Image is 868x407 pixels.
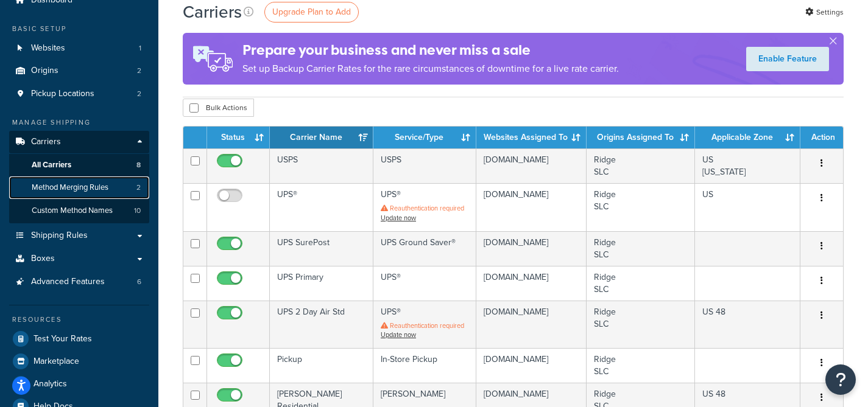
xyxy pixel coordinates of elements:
[587,148,695,183] td: Ridge SLC
[800,127,843,148] th: Action
[9,60,149,82] li: Origins
[9,328,149,350] a: Test Your Rates
[137,277,141,287] span: 6
[9,37,149,60] li: Websites
[476,348,587,383] td: [DOMAIN_NAME]
[9,248,149,270] a: Boxes
[390,321,464,330] span: Reauthentication required
[270,127,373,148] th: Carrier Name: activate to sort column ascending
[9,154,149,176] a: All Carriers 8
[9,83,149,105] a: Pickup Locations 2
[270,266,373,301] td: UPS Primary
[136,160,141,170] span: 8
[183,33,242,85] img: ad-rules-rateshop-fe6ec290ccb7230408bd80ed9643f0289d75e0ffd9eb532fc0e269fcd187b520.png
[390,203,464,213] span: Reauthentication required
[9,373,149,395] a: Analytics
[270,183,373,231] td: UPS®
[587,183,695,231] td: Ridge SLC
[9,224,149,247] a: Shipping Rules
[270,231,373,266] td: UPS SurePost
[9,176,149,199] li: Method Merging Rules
[373,348,476,383] td: In-Store Pickup
[32,206,113,216] span: Custom Method Names
[242,40,619,60] h4: Prepare your business and never miss a sale
[139,43,141,54] span: 1
[476,183,587,231] td: [DOMAIN_NAME]
[34,357,79,367] span: Marketplace
[695,301,800,348] td: US 48
[825,364,856,395] button: Open Resource Center
[373,266,476,301] td: UPS®
[9,154,149,176] li: All Carriers
[373,183,476,231] td: UPS®
[31,277,105,287] span: Advanced Features
[9,315,149,325] div: Resources
[9,37,149,60] a: Websites 1
[381,330,416,339] a: Update now
[476,301,587,348] td: [DOMAIN_NAME]
[270,301,373,348] td: UPS 2 Day Air Std
[695,148,800,183] td: US [US_STATE]
[183,99,254,117] button: Bulk Actions
[695,127,800,148] th: Applicable Zone: activate to sort column ascending
[9,24,149,34] div: Basic Setup
[805,4,844,21] a: Settings
[272,5,351,18] span: Upgrade Plan to Add
[373,127,476,148] th: Service/Type: activate to sort column ascending
[31,66,58,76] span: Origins
[31,137,61,147] span: Carriers
[134,206,141,216] span: 10
[9,117,149,128] div: Manage Shipping
[264,2,359,23] a: Upgrade Plan to Add
[587,231,695,266] td: Ridge SLC
[34,334,92,344] span: Test Your Rates
[32,183,108,193] span: Method Merging Rules
[373,231,476,266] td: UPS Ground Saver®
[31,43,65,54] span: Websites
[9,60,149,82] a: Origins 2
[9,200,149,222] a: Custom Method Names 10
[381,213,416,223] a: Update now
[476,148,587,183] td: [DOMAIN_NAME]
[9,200,149,222] li: Custom Method Names
[9,176,149,199] a: Method Merging Rules 2
[9,131,149,223] li: Carriers
[9,350,149,372] a: Marketplace
[587,348,695,383] td: Ridge SLC
[31,254,55,264] span: Boxes
[695,183,800,231] td: US
[34,379,67,389] span: Analytics
[137,66,141,76] span: 2
[9,83,149,105] li: Pickup Locations
[32,160,71,170] span: All Carriers
[270,148,373,183] td: USPS
[373,148,476,183] td: USPS
[137,89,141,99] span: 2
[9,131,149,153] a: Carriers
[587,127,695,148] th: Origins Assigned To: activate to sort column ascending
[242,60,619,77] p: Set up Backup Carrier Rates for the rare circumstances of downtime for a live rate carrier.
[476,127,587,148] th: Websites Assigned To: activate to sort column ascending
[476,231,587,266] td: [DOMAIN_NAME]
[9,271,149,293] li: Advanced Features
[373,301,476,348] td: UPS®
[136,183,141,193] span: 2
[31,231,88,241] span: Shipping Rules
[9,271,149,293] a: Advanced Features 6
[587,301,695,348] td: Ridge SLC
[31,89,94,99] span: Pickup Locations
[476,266,587,301] td: [DOMAIN_NAME]
[746,47,829,71] a: Enable Feature
[207,127,270,148] th: Status: activate to sort column ascending
[587,266,695,301] td: Ridge SLC
[270,348,373,383] td: Pickup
